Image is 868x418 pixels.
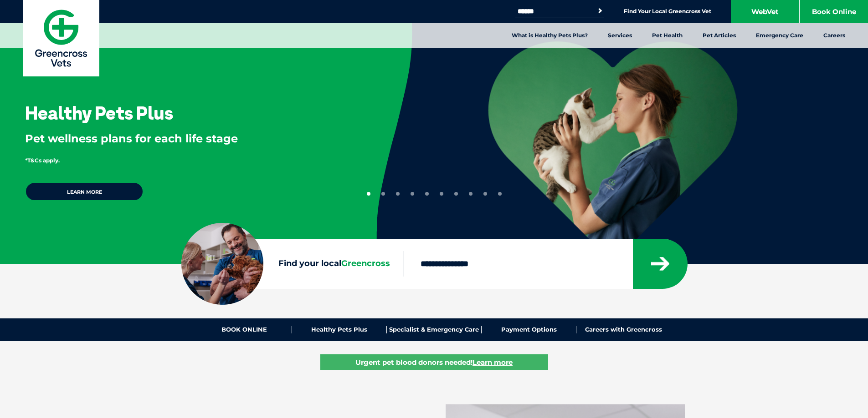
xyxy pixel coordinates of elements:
a: Healthy Pets Plus [292,326,387,333]
a: Find Your Local Greencross Vet [624,8,711,15]
a: Careers [813,23,855,48]
p: Pet wellness plans for each life stage [25,131,347,146]
a: Pet Articles [693,23,746,48]
a: Payment Options [482,326,576,333]
a: Careers with Greencross [576,326,671,333]
button: 5 of 10 [425,192,429,196]
span: *T&Cs apply. [25,157,60,164]
button: 6 of 10 [440,192,443,196]
a: Learn more [25,182,144,201]
a: BOOK ONLINE [197,326,292,333]
button: 4 of 10 [411,192,414,196]
button: 9 of 10 [483,192,487,196]
a: Services [598,23,642,48]
a: Emergency Care [746,23,813,48]
button: 1 of 10 [367,192,370,196]
h3: Healthy Pets Plus [25,104,173,122]
button: 2 of 10 [381,192,385,196]
a: What is Healthy Pets Plus? [502,23,598,48]
a: Pet Health [642,23,693,48]
button: Search [596,6,605,15]
a: Urgent pet blood donors needed!Learn more [320,354,548,370]
a: Specialist & Emergency Care [387,326,482,333]
button: 7 of 10 [454,192,458,196]
u: Learn more [473,358,513,367]
button: 8 of 10 [469,192,473,196]
button: 10 of 10 [498,192,502,196]
span: Greencross [341,258,390,268]
label: Find your local [181,257,404,271]
button: 3 of 10 [396,192,400,196]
